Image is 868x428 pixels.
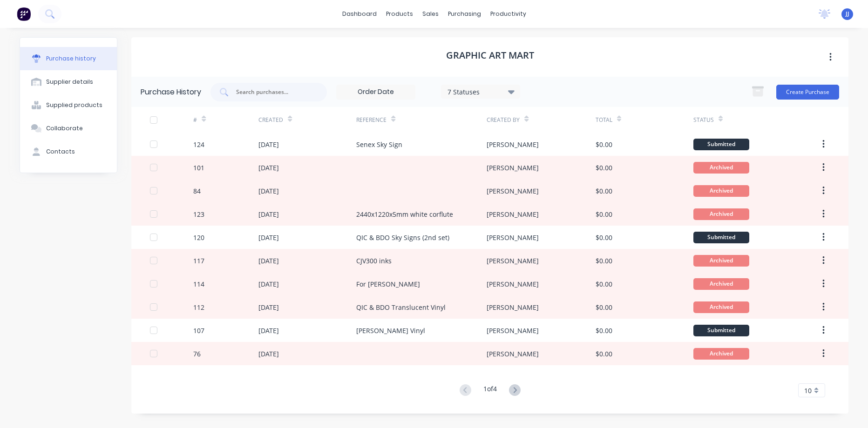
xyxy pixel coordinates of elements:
[338,7,381,21] a: dashboard
[693,301,749,313] div: Archived
[448,87,514,96] div: 7 Statuses
[693,348,749,360] div: Archived
[596,233,612,242] div: $0.00
[487,349,539,359] div: [PERSON_NAME]
[804,386,812,395] span: 10
[443,7,486,21] div: purchasing
[596,349,612,359] div: $0.00
[596,302,612,312] div: $0.00
[193,302,204,312] div: 112
[193,279,204,289] div: 114
[258,140,279,149] div: [DATE]
[596,186,612,196] div: $0.00
[693,208,749,220] div: Archived
[693,185,749,197] div: Archived
[141,87,201,98] div: Purchase History
[776,85,839,100] button: Create Purchase
[193,349,201,359] div: 76
[20,47,117,70] button: Purchase history
[596,279,612,289] div: $0.00
[356,233,449,242] div: QIC & BDO Sky Signs (2nd set)
[693,162,749,174] div: Archived
[487,163,539,173] div: [PERSON_NAME]
[596,256,612,266] div: $0.00
[193,326,204,335] div: 107
[20,140,117,163] button: Contacts
[193,233,204,242] div: 120
[17,7,31,21] img: Factory
[381,7,418,21] div: products
[258,186,279,196] div: [DATE]
[487,116,520,124] div: Created By
[258,302,279,312] div: [DATE]
[193,209,204,219] div: 123
[693,325,749,336] div: Submitted
[356,209,453,219] div: 2440x1220x5mm white corflute
[258,256,279,266] div: [DATE]
[258,163,279,173] div: [DATE]
[356,326,425,335] div: [PERSON_NAME] Vinyl
[693,278,749,290] div: Archived
[596,163,612,173] div: $0.00
[46,147,75,156] div: Contacts
[193,256,204,266] div: 117
[596,116,612,124] div: Total
[356,279,420,289] div: For [PERSON_NAME]
[487,209,539,219] div: [PERSON_NAME]
[596,140,612,149] div: $0.00
[693,255,749,267] div: Archived
[596,326,612,335] div: $0.00
[356,256,392,266] div: CJV300 inks
[193,116,197,124] div: #
[46,101,102,109] div: Supplied products
[487,140,539,149] div: [PERSON_NAME]
[46,78,93,86] div: Supplier details
[46,54,96,63] div: Purchase history
[337,85,415,99] input: Order Date
[487,279,539,289] div: [PERSON_NAME]
[693,139,749,150] div: Submitted
[846,10,849,18] span: JJ
[483,384,497,397] div: 1 of 4
[356,116,387,124] div: Reference
[487,186,539,196] div: [PERSON_NAME]
[258,209,279,219] div: [DATE]
[258,326,279,335] div: [DATE]
[193,163,204,173] div: 101
[446,50,534,61] h1: Graphic Art Mart
[258,349,279,359] div: [DATE]
[193,186,201,196] div: 84
[418,7,443,21] div: sales
[46,124,83,133] div: Collaborate
[693,116,714,124] div: Status
[487,233,539,242] div: [PERSON_NAME]
[487,256,539,266] div: [PERSON_NAME]
[487,326,539,335] div: [PERSON_NAME]
[693,232,749,243] div: Submitted
[258,116,283,124] div: Created
[193,140,204,149] div: 124
[356,140,402,149] div: Senex Sky Sign
[20,94,117,117] button: Supplied products
[258,233,279,242] div: [DATE]
[235,87,312,97] input: Search purchases...
[20,70,117,94] button: Supplier details
[486,7,531,21] div: productivity
[258,279,279,289] div: [DATE]
[596,209,612,219] div: $0.00
[487,302,539,312] div: [PERSON_NAME]
[356,302,446,312] div: QIC & BDO Translucent Vinyl
[20,117,117,140] button: Collaborate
